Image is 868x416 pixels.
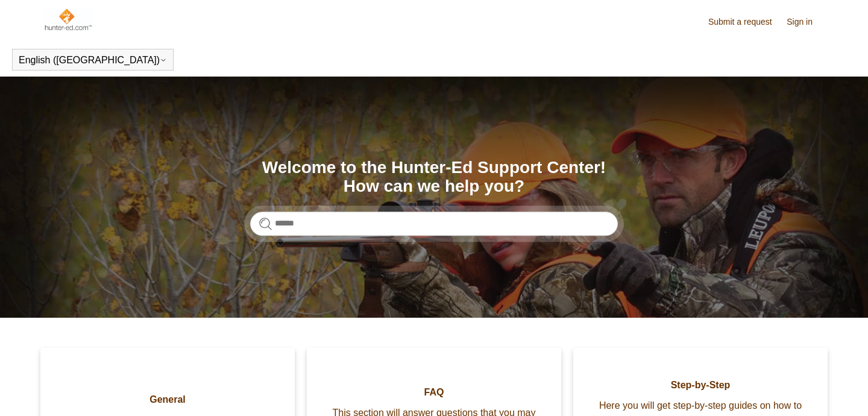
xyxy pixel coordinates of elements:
[591,378,810,392] span: Step-by-Step
[708,16,784,28] a: Submit a request
[325,385,543,400] span: FAQ
[19,55,167,66] button: English ([GEOGRAPHIC_DATA])
[250,159,618,196] h1: Welcome to the Hunter-Ed Support Center! How can we help you?
[58,392,277,407] span: General
[787,16,825,28] a: Sign in
[43,7,92,31] img: Hunter-Ed Help Center home page
[250,212,618,236] input: Search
